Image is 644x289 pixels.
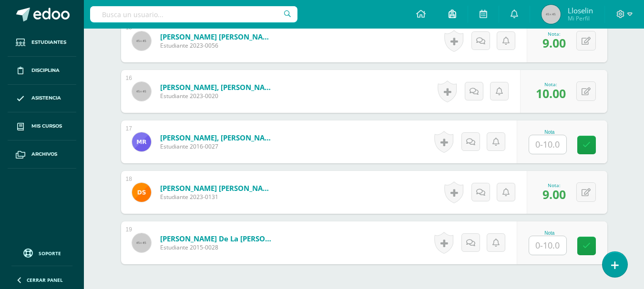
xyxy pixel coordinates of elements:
a: Estudiantes [8,29,76,57]
a: [PERSON_NAME] [PERSON_NAME] [160,32,275,41]
span: 9.00 [542,186,566,202]
span: Soporte [39,250,61,257]
span: Estudiante 2023-0020 [160,92,275,100]
input: 0-10.0 [529,236,566,255]
div: Nota: [536,81,566,88]
img: 45x45 [132,82,151,101]
img: 45x45 [132,233,151,252]
span: Archivos [31,150,57,158]
a: [PERSON_NAME] [PERSON_NAME] [160,183,275,193]
span: 10.00 [536,85,566,101]
span: Mi Perfil [568,14,593,22]
span: Cerrar panel [27,277,63,283]
span: Estudiante 2015-0028 [160,243,275,251]
a: [PERSON_NAME], [PERSON_NAME] [160,133,275,142]
span: Lloselin [568,6,593,15]
img: 45x45 [542,5,561,24]
a: Archivos [8,140,76,169]
span: Estudiante 2023-0056 [160,41,275,50]
a: Asistencia [8,85,76,113]
img: 29a9e2a7db11198281985ff7ebc5522b.png [132,183,151,202]
input: 0-10.0 [529,135,566,154]
img: 6c007311a22f73ca2d156c4377d726ea.png [132,132,151,151]
span: 9.00 [542,35,566,51]
a: [PERSON_NAME], [PERSON_NAME] [160,82,275,92]
span: Estudiantes [31,39,66,46]
div: Nota: [542,30,566,37]
a: [PERSON_NAME] de la [PERSON_NAME] [PERSON_NAME] [160,234,275,243]
img: 45x45 [132,31,151,50]
div: Nota: [542,182,566,189]
span: Estudiante 2023-0131 [160,193,275,201]
span: Mis cursos [31,122,62,130]
div: Nota [529,230,571,236]
input: Busca un usuario... [90,6,297,22]
span: Asistencia [31,94,61,102]
div: Nota [529,130,571,135]
span: Estudiante 2016-0027 [160,142,275,150]
a: Disciplina [8,57,76,85]
a: Soporte [11,246,72,259]
span: Disciplina [31,67,60,74]
a: Mis cursos [8,112,76,140]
